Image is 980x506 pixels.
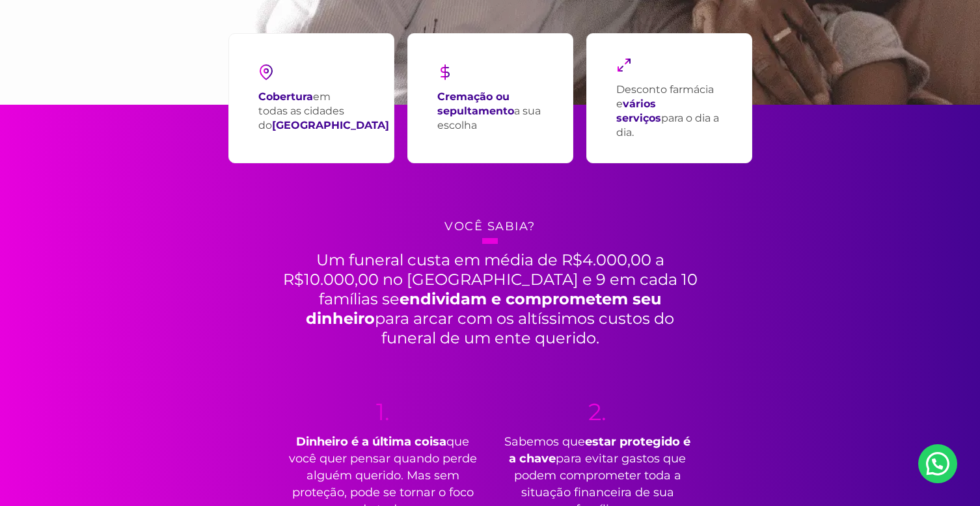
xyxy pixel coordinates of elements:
[437,64,453,80] img: dollar
[616,83,722,140] p: Desconto farmácia e para o dia a dia.
[285,400,480,423] span: 1.
[258,90,313,103] strong: Cobertura
[306,289,661,328] strong: endividam e comprometem seu dinheiro
[616,98,661,124] strong: vários serviços
[272,119,389,131] strong: [GEOGRAPHIC_DATA]
[616,57,632,73] img: maximize
[437,90,514,117] strong: Cremação ou sepultamento
[509,434,690,466] strong: estar protegido é a chave
[258,64,274,80] img: pin
[918,444,957,483] a: Nosso Whatsapp
[258,90,389,133] p: em todas as cidades do
[296,434,446,449] strong: Dinheiro é a última coisa
[279,238,701,348] h2: Um funeral custa em média de R$4.000,00 a R$10.000,00 no [GEOGRAPHIC_DATA] e 9 em cada 10 família...
[500,400,695,423] span: 2.
[437,90,543,133] p: a sua escolha
[148,215,832,238] h4: Você sabia?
